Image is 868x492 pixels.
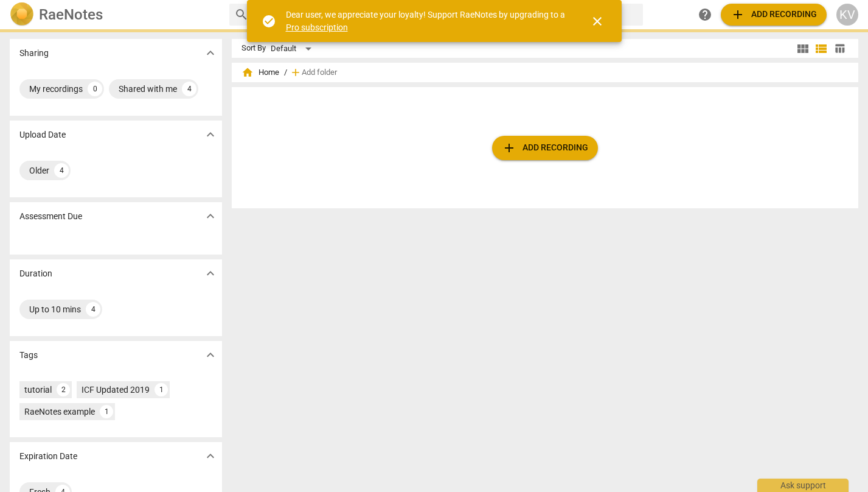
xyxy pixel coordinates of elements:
[698,7,712,22] span: help
[19,128,66,141] p: Upload Date
[201,207,220,225] button: Show more
[731,7,745,22] span: add
[88,82,102,96] div: 0
[590,14,605,29] span: close
[203,348,218,362] span: expand_more
[721,4,827,26] button: Upload
[201,125,220,144] button: Show more
[19,267,52,280] p: Duration
[203,127,218,142] span: expand_more
[796,41,810,56] span: view_module
[19,450,77,463] p: Expiration Date
[182,82,196,96] div: 4
[39,6,103,23] h2: RaeNotes
[286,9,568,33] div: Dear user, we appreciate your loyalty! Support RaeNotes by upgrading to a
[241,66,254,79] span: home
[19,47,49,60] p: Sharing
[119,83,177,95] div: Shared with me
[757,479,849,492] div: Ask support
[262,14,276,29] span: check_circle
[201,346,220,364] button: Show more
[271,39,316,58] div: Default
[241,66,279,79] span: Home
[812,40,830,58] button: List view
[10,2,34,27] img: Logo
[19,210,82,223] p: Assessment Due
[29,83,83,95] div: My recordings
[155,383,168,396] div: 1
[19,349,38,362] p: Tags
[830,40,849,58] button: Table view
[814,41,828,56] span: view_list
[29,164,49,177] div: Older
[794,40,812,58] button: Tile view
[201,447,220,465] button: Show more
[834,43,845,54] span: table_chart
[203,209,218,223] span: expand_more
[86,302,100,317] div: 4
[29,303,81,315] div: Up to 10 mins
[836,4,858,26] button: KV
[203,266,218,281] span: expand_more
[24,384,52,396] div: tutorial
[201,44,220,62] button: Show more
[286,23,348,32] a: Pro subscription
[57,383,70,396] div: 2
[302,68,337,77] span: Add folder
[234,7,249,22] span: search
[502,141,516,155] span: add
[100,405,113,418] div: 1
[203,46,218,60] span: expand_more
[284,68,287,77] span: /
[694,4,716,26] a: Help
[201,264,220,283] button: Show more
[731,7,817,22] span: Add recording
[290,66,302,79] span: add
[203,449,218,463] span: expand_more
[10,2,220,27] a: LogoRaeNotes
[502,141,588,155] span: Add recording
[241,44,266,53] div: Sort By
[82,384,150,396] div: ICF Updated 2019
[492,136,598,160] button: Upload
[583,7,612,36] button: Close
[24,406,95,418] div: RaeNotes example
[54,163,69,178] div: 4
